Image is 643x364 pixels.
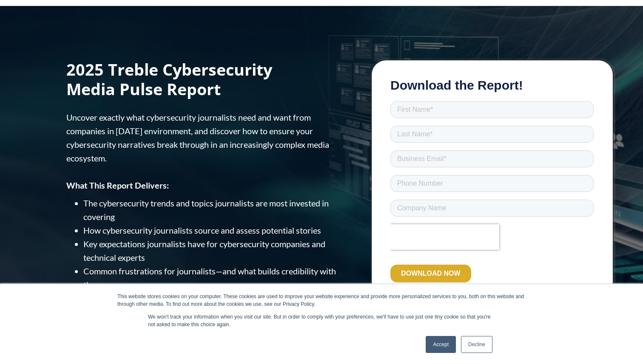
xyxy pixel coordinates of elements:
[66,180,169,190] strong: What This Report Delivers:
[83,266,336,290] span: Common frustrations for journalists—and what builds credibility with them
[66,59,272,100] span: 2025 Treble Cybersecurity Media Pulse Report
[83,198,329,222] span: The cybersecurity trends and topics journalists are most invested in covering
[461,336,492,353] a: Decline
[66,112,329,163] span: Uncover exactly what cybersecurity journalists need and want from companies in [DATE] environment...
[148,313,495,328] p: We won't track your information when you visit our site. But in order to comply with your prefere...
[117,293,526,308] div: This website stores cookies on your computer. These cookies are used to improve your website expe...
[83,225,321,235] span: How cybersecurity journalists source and assess potential stories
[83,239,325,262] span: Key expectations journalists have for cybersecurity companies and technical experts
[390,78,594,298] iframe: Form 0
[426,336,456,353] a: Accept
